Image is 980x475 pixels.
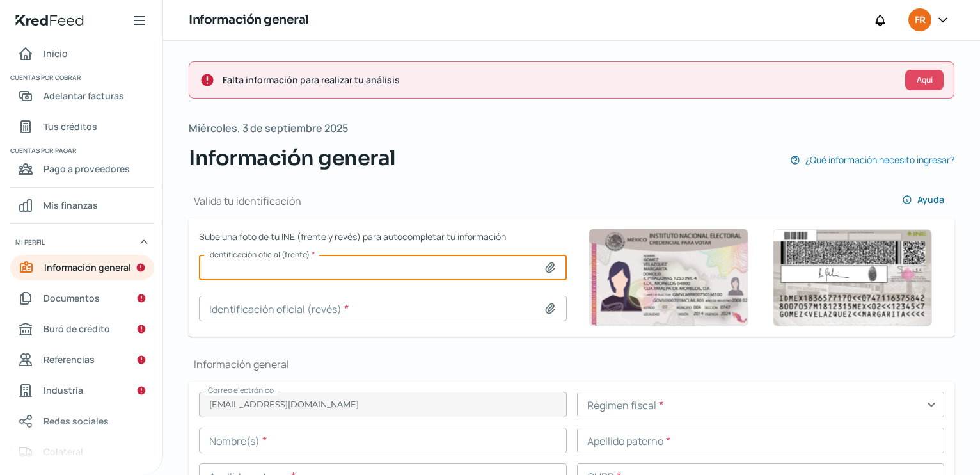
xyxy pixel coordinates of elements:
a: Referencias [10,347,154,373]
span: Tus créditos [43,118,97,134]
span: Cuentas por pagar [10,145,152,156]
span: Miércoles, 3 de septiembre 2025 [189,119,348,138]
span: Falta información para realizar tu análisis [223,72,895,88]
span: Referencias [43,351,95,367]
span: Correo electrónico [208,385,274,396]
a: Redes sociales [10,408,154,434]
img: Ejemplo de identificación oficial (frente) [589,229,748,326]
a: Tus créditos [10,114,154,140]
button: Ayuda [892,187,954,213]
a: Buró de crédito [10,316,154,342]
span: FR [915,13,925,28]
button: Aquí [905,70,944,90]
span: Información general [189,143,396,173]
span: Redes sociales [43,413,109,429]
span: Pago a proveedores [43,161,130,177]
span: Mi perfil [15,236,45,248]
h1: Valida tu identificación [189,194,301,208]
a: Información general [10,255,154,280]
span: Cuentas por cobrar [10,72,152,83]
span: Sube una foto de tu INE (frente y revés) para autocompletar tu información [199,229,567,245]
span: Mis finanzas [43,197,98,213]
a: Mis finanzas [10,193,154,218]
span: ¿Qué información necesito ingresar? [805,152,954,168]
a: Adelantar facturas [10,83,154,109]
span: Identificación oficial (frente) [208,249,310,260]
img: Ejemplo de identificación oficial (revés) [772,229,932,326]
a: Industria [10,378,154,403]
a: Pago a proveedores [10,156,154,182]
a: Inicio [10,41,154,67]
span: Inicio [43,45,68,61]
span: Información general [44,259,131,275]
a: Documentos [10,286,154,311]
span: Aquí [917,76,933,84]
a: Colateral [10,439,154,465]
span: Adelantar facturas [43,88,124,104]
span: Colateral [43,444,83,460]
span: Ayuda [917,195,944,204]
h1: Información general [189,11,309,29]
span: Industria [43,382,83,398]
span: Documentos [43,290,100,306]
span: Buró de crédito [43,321,110,337]
h1: Información general [189,357,954,371]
